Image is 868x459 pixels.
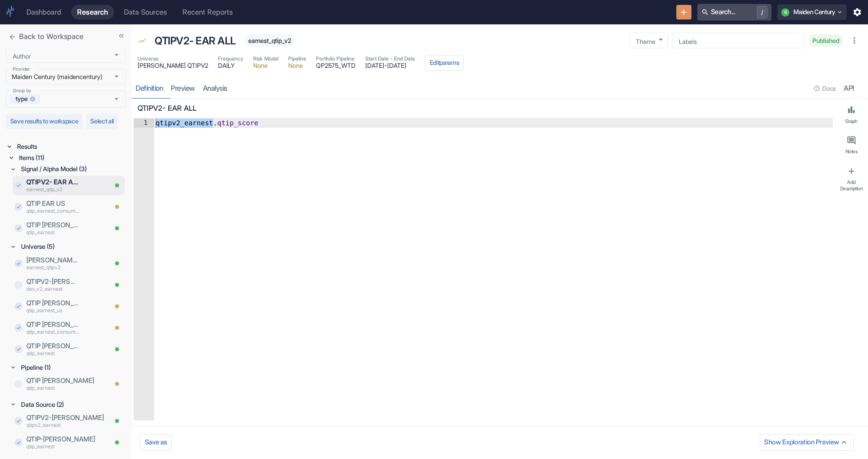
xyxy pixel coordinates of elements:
[26,199,80,215] a: QTIP EAR USqtip_earnest_consumer
[26,255,80,272] a: [PERSON_NAME] QTIPV2earnest_qtipv2
[26,319,80,336] a: QTIP [PERSON_NAME] Consumerqtip_earnest_consumer
[244,37,295,44] span: earnest_qtip_v2
[17,152,126,163] div: Items (11)
[167,79,199,99] a: preview
[218,55,243,63] span: Frequency
[26,255,80,265] p: [PERSON_NAME] QTIPV2
[124,8,167,17] div: Data Sources
[26,319,80,329] p: QTIP [PERSON_NAME] Consumer
[177,5,238,20] a: Recent Reports
[26,434,106,451] a: QTIP-[PERSON_NAME]qtip_earnest
[316,63,355,69] span: QP2575_WTD
[26,186,80,194] p: earnest_qtip_v2
[839,179,864,191] div: Add Description
[111,49,122,61] button: Open
[676,5,691,20] button: New Resource
[19,399,126,410] div: Data Source (2)
[13,66,30,73] label: Provider
[26,208,80,216] p: qtip_earnest_consumer
[26,220,80,230] p: QTIP [PERSON_NAME]
[26,220,80,237] a: QTIP [PERSON_NAME]qtip_earnest
[115,29,128,42] button: Collapse Sidebar
[26,298,80,308] p: QTIP [PERSON_NAME] US
[138,55,208,63] span: Universe
[26,341,80,358] a: QTIP [PERSON_NAME]qtip_earnest
[288,63,306,69] span: None
[26,307,80,315] p: qtip_earnest_us
[26,413,106,422] p: QTIPV2-[PERSON_NAME]
[12,95,32,103] span: type
[19,163,126,175] div: Signal / Alpha Model (3)
[253,63,278,69] span: None
[138,103,829,114] p: QTIPV2- EAR ALL
[26,421,106,429] p: qtipv2_earnest
[316,55,355,63] span: Portfolio Pipeline
[288,55,306,63] span: Pipeline
[19,31,83,42] p: Back to Workspace
[182,8,233,17] div: Recent Reports
[136,84,163,93] div: Definition
[253,55,278,63] span: Risk Model
[86,114,118,129] button: Select all
[781,8,789,17] div: Q
[26,8,61,17] div: Dashboard
[19,362,126,373] div: Pipeline (1)
[777,4,847,20] button: QMaiden Century
[26,376,106,392] a: QTIP [PERSON_NAME]qtip_earnest
[26,376,106,385] p: QTIP [PERSON_NAME]
[810,81,840,97] button: Docs
[26,443,106,451] p: qtip_earnest
[26,434,106,444] p: QTIP-[PERSON_NAME]
[111,71,122,82] button: Open
[26,384,106,392] p: qtip_earnest
[155,33,236,49] p: QTIPV2- EAR ALL
[26,277,80,286] p: QTIPV2-[PERSON_NAME]
[6,114,82,129] button: Save results to workspace
[697,4,771,20] button: Search.../
[26,199,80,208] p: QTIP EAR US
[134,119,154,128] div: 1
[199,79,231,99] a: analysis
[26,277,80,293] a: QTIPV2-[PERSON_NAME]dev_v2_earnest
[138,63,208,69] span: [PERSON_NAME] QTIPV2
[132,79,868,99] div: resource tabs
[118,5,173,20] a: Data Sources
[837,101,866,128] button: Graph
[140,434,172,451] button: Save as
[365,63,415,69] span: [DATE] - [DATE]
[15,141,126,152] div: Results
[365,55,415,63] span: Start Date - End Date
[26,177,80,187] p: QTIPV2- EAR ALL
[26,328,80,336] p: qtip_earnest_consumer
[77,8,108,17] div: Research
[844,84,854,93] div: API
[152,30,238,51] div: QTIPV2- EAR ALL
[138,37,146,47] span: Signal
[13,87,31,94] label: Group by
[425,55,464,71] button: Editparams
[26,229,80,237] p: qtip_earnest
[26,341,80,351] p: QTIP [PERSON_NAME]
[218,63,243,69] span: DAILY
[20,5,67,20] a: Dashboard
[809,37,843,44] span: Published
[837,132,866,159] button: Notes
[71,5,114,20] a: Research
[760,434,854,451] button: Show Exploration Preview
[26,413,106,429] a: QTIPV2-[PERSON_NAME]qtipv2_earnest
[19,241,126,252] div: Universe (5)
[10,94,40,104] div: type
[26,298,80,315] a: QTIP [PERSON_NAME] USqtip_earnest_us
[26,177,80,194] a: QTIPV2- EAR ALLearnest_qtip_v2
[26,264,80,272] p: earnest_qtipv2
[26,285,80,293] p: dev_v2_earnest
[111,93,122,105] button: Open
[6,30,19,43] button: close
[26,350,80,358] p: qtip_earnest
